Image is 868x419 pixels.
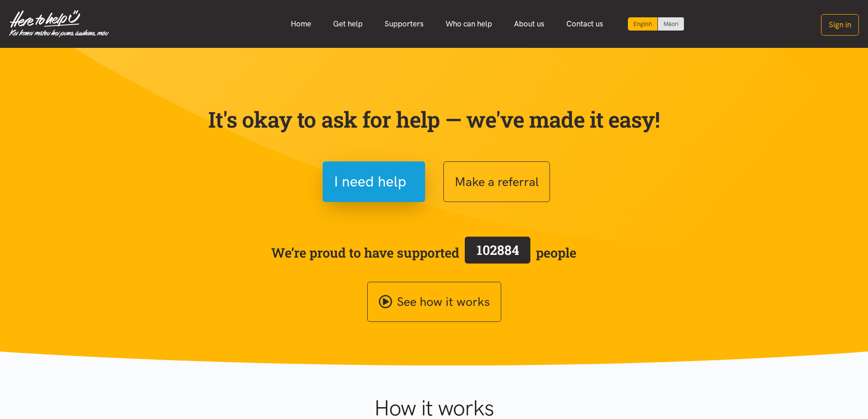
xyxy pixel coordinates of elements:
[206,106,662,133] p: It's okay to ask for help — we've made it easy!
[271,235,576,270] span: We’re proud to have supported people
[323,161,425,202] button: I need help
[503,14,555,34] a: About us
[435,14,503,34] a: Who can help
[555,14,614,34] a: Contact us
[658,17,684,31] a: Switch to Te Reo Māori
[821,14,859,36] button: Sign in
[459,235,536,270] a: 102884
[628,17,658,31] div: Current language
[367,282,501,322] a: See how it works
[9,10,109,37] img: Home
[334,170,406,193] span: I need help
[628,17,684,31] div: Language toggle
[322,14,374,34] a: Get help
[477,241,519,259] span: 102884
[374,14,435,34] a: Supporters
[443,161,550,202] button: Make a referral
[280,14,322,34] a: Home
